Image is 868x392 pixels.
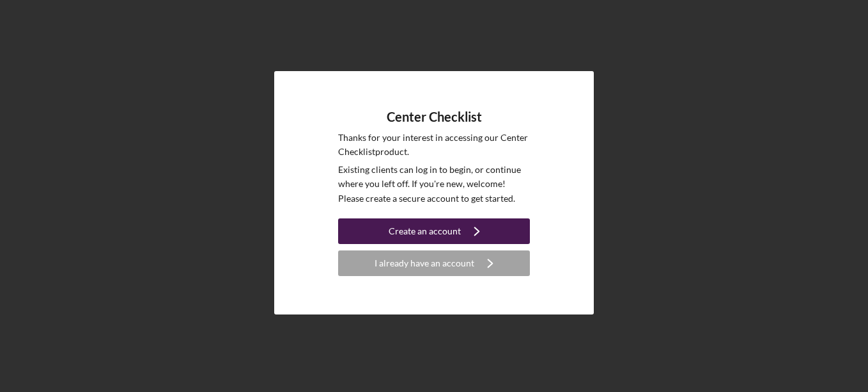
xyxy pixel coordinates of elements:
[338,218,530,244] button: Create an account
[338,163,530,206] p: Existing clients can log in to begin, or continue where you left off. If you're new, welcome! Ple...
[387,110,482,124] h4: Center Checklist
[338,250,530,276] button: I already have an account
[389,218,461,244] div: Create an account
[375,250,474,276] div: I already have an account
[338,131,530,159] p: Thanks for your interest in accessing our Center Checklist product.
[338,218,530,247] a: Create an account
